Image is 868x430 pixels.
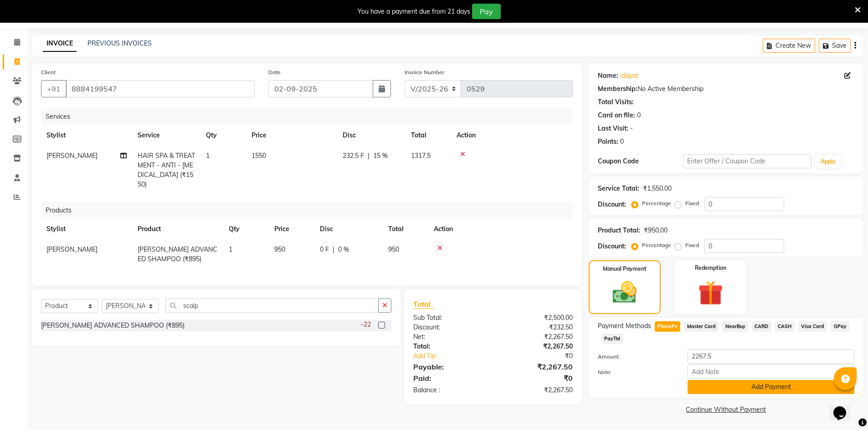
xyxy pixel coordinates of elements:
[252,152,266,160] span: 1550
[43,35,77,52] a: INVOICE
[66,80,255,97] input: Search by Name/Mobile/Email/Code
[598,111,635,120] div: Card on file:
[46,245,98,253] span: [PERSON_NAME]
[819,39,851,53] button: Save
[598,84,854,94] div: No Active Membership
[406,313,493,323] div: Sub Total:
[620,71,638,81] a: Idayat
[42,202,580,219] div: Products
[406,373,493,384] div: Paid:
[337,125,406,146] th: Disc
[493,385,580,395] div: ₹2,267.50
[200,125,246,146] th: Qty
[406,361,493,372] div: Payable:
[493,342,580,351] div: ₹2,267.50
[598,184,639,193] div: Service Total:
[268,68,281,76] label: Date
[493,313,580,323] div: ₹2,500.00
[603,265,647,273] label: Manual Payment
[428,219,573,239] th: Action
[684,321,719,332] span: Master Card
[368,151,370,161] span: |
[411,152,431,160] span: 1317.5
[472,4,501,19] button: Pay
[655,321,681,332] span: PhonePe
[598,97,634,107] div: Total Visits:
[314,219,383,239] th: Disc
[688,364,854,379] input: Add Note
[333,245,334,254] span: |
[274,245,285,253] span: 950
[223,219,269,239] th: Qty
[722,321,748,332] span: NearBuy
[752,321,771,332] span: CARD
[598,226,640,235] div: Product Total:
[451,125,573,146] th: Action
[598,71,618,81] div: Name:
[165,298,379,313] input: Search or Scan
[598,200,626,209] div: Discount:
[591,368,681,376] label: Note:
[598,157,683,166] div: Coupon Code
[269,219,314,239] th: Price
[775,321,795,332] span: CASH
[598,124,628,133] div: Last Visit:
[493,323,580,332] div: ₹232.50
[798,321,827,332] span: Visa Card
[591,353,681,361] label: Amount:
[688,380,854,394] button: Add Payment
[620,137,624,147] div: 0
[598,84,637,94] div: Membership:
[642,241,671,249] label: Percentage
[42,108,580,125] div: Services
[338,245,349,254] span: 0 %
[683,154,812,168] input: Enter Offer / Coupon Code
[41,68,56,76] label: Client
[132,125,200,146] th: Service
[87,39,152,47] a: PREVIOUS INVOICES
[406,351,507,361] a: Add Tip
[630,124,633,133] div: -
[41,125,132,146] th: Stylist
[493,373,580,384] div: ₹0
[637,111,641,120] div: 0
[373,151,388,161] span: 15 %
[605,278,644,306] img: _cash.svg
[406,332,493,342] div: Net:
[413,299,434,309] span: Total
[206,152,210,160] span: 1
[41,80,67,97] button: +91
[138,152,195,188] span: HAIR SPA & TREATMENT - ANTI - [MEDICAL_DATA] (₹1550)
[41,321,185,330] div: [PERSON_NAME] ADVANCED SHAMPOO (₹895)
[598,137,618,147] div: Points:
[601,334,623,344] span: PayTM
[320,245,329,254] span: 0 F
[406,385,493,395] div: Balance :
[132,219,223,239] th: Product
[598,242,626,251] div: Discount:
[388,245,399,253] span: 950
[493,332,580,342] div: ₹2,267.50
[830,394,859,421] iframe: chat widget
[508,351,580,361] div: ₹0
[815,155,841,168] button: Apply
[406,323,493,332] div: Discount:
[695,264,726,272] label: Redemption
[358,7,470,16] div: You have a payment due from 21 days
[644,226,668,235] div: ₹950.00
[598,321,651,331] span: Payment Methods
[642,199,671,207] label: Percentage
[246,125,337,146] th: Price
[685,199,699,207] label: Fixed
[643,184,672,193] div: ₹1,550.00
[688,349,854,364] input: Amount
[406,125,451,146] th: Total
[138,245,217,263] span: [PERSON_NAME] ADVANCED SHAMPOO (₹895)
[690,278,731,309] img: _gift.svg
[229,245,232,253] span: 1
[831,321,849,332] span: GPay
[406,342,493,351] div: Total:
[46,152,98,160] span: [PERSON_NAME]
[685,241,699,249] label: Fixed
[591,405,862,415] a: Continue Without Payment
